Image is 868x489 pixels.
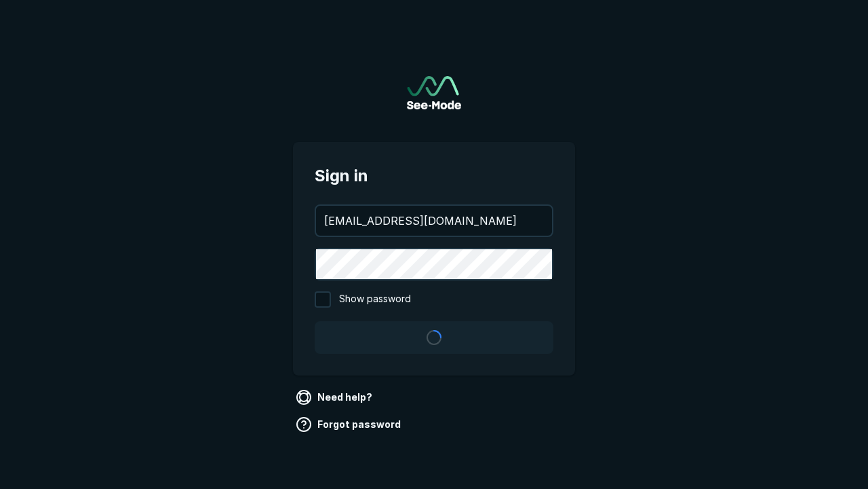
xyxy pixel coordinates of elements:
a: Need help? [293,386,378,408]
a: Go to sign in [407,76,461,109]
input: your@email.com [316,206,552,236]
img: See-Mode Logo [407,76,461,109]
span: Sign in [315,164,553,188]
a: Forgot password [293,414,406,435]
span: Show password [339,291,411,308]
